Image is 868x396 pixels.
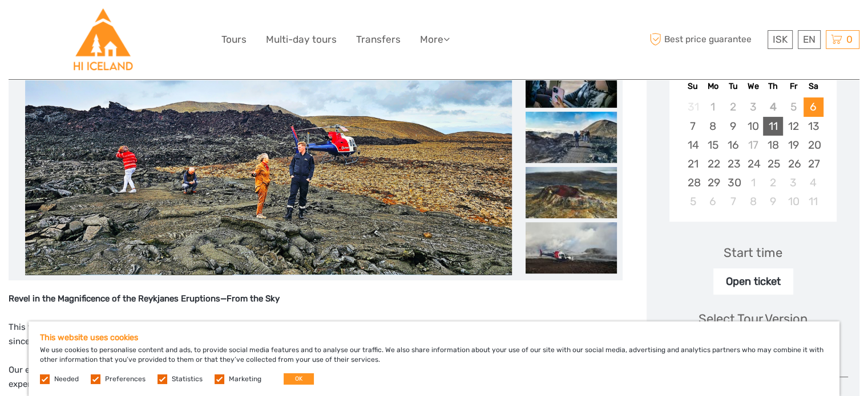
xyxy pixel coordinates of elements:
div: Choose Monday, October 6th, 2025 [703,192,723,211]
div: Choose Thursday, September 18th, 2025 [763,136,783,154]
div: Not available Thursday, September 4th, 2025 [763,97,783,116]
a: Multi-day tours [266,31,337,48]
label: Preferences [105,374,146,384]
div: Choose Wednesday, September 24th, 2025 [743,154,763,173]
div: month 2025-09 [673,97,833,211]
div: Choose Wednesday, September 10th, 2025 [743,117,763,136]
div: Select Tour Version [699,310,808,328]
div: Choose Thursday, September 25th, 2025 [763,154,783,173]
div: Mo [703,79,723,94]
img: 0cfa72c64b184642b8514b974e1bc3e5_slider_thumbnail.jpeg [526,56,617,108]
h5: This website uses cookies [40,333,828,342]
div: Choose Saturday, October 11th, 2025 [804,192,823,211]
div: We [743,79,763,94]
div: Not available Tuesday, September 2nd, 2025 [723,97,743,116]
div: Choose Sunday, September 14th, 2025 [683,136,703,154]
div: Choose Thursday, October 9th, 2025 [763,192,783,211]
div: Fr [783,79,803,94]
div: Choose Saturday, September 20th, 2025 [804,136,823,154]
p: We're away right now. Please check back later! [16,20,129,29]
label: Statistics [172,374,203,384]
div: We use cookies to personalise content and ads, to provide social media features and to analyse ou... [29,321,839,396]
p: Our experienced pilots ensure that every passenger enjoys exceptional views of the active eruptio... [9,363,623,392]
div: Choose Tuesday, September 9th, 2025 [723,117,743,136]
div: Choose Saturday, October 4th, 2025 [804,173,823,192]
div: Choose Tuesday, October 7th, 2025 [723,192,743,211]
div: Start time [724,244,782,262]
span: 0 [845,34,854,45]
div: Not available Wednesday, September 17th, 2025 [743,136,763,154]
div: Choose Friday, October 10th, 2025 [783,192,803,211]
div: Choose Friday, September 12th, 2025 [783,117,803,136]
button: OK [284,373,314,385]
div: Choose Tuesday, September 23rd, 2025 [723,154,743,173]
span: Best price guarantee [647,30,765,49]
label: Needed [54,374,79,384]
img: Hostelling International [72,9,134,71]
div: Th [763,79,783,94]
div: Choose Monday, September 8th, 2025 [703,117,723,136]
img: 824ed80900834d0baa7982157de4dbcb_slider_thumbnail.jpeg [526,222,617,273]
a: Transfers [356,31,401,48]
img: ca88580cd94a4d04b4693c362b38b226_slider_thumbnail.jpeg [526,112,617,163]
div: Choose Wednesday, October 8th, 2025 [743,192,763,211]
span: ISK [773,34,788,45]
div: Not available Wednesday, September 3rd, 2025 [743,97,763,116]
div: Choose Sunday, September 28th, 2025 [683,173,703,192]
div: Choose Tuesday, September 16th, 2025 [723,136,743,154]
img: 06133a942dd44feeb05576e24c873824_main_slider.jpeg [25,1,512,275]
button: Open LiveChat chat widget [131,18,145,31]
div: Choose Sunday, September 7th, 2025 [683,117,703,136]
div: Choose Wednesday, October 1st, 2025 [743,173,763,192]
a: More [420,31,450,48]
div: Choose Tuesday, September 30th, 2025 [723,173,743,192]
p: This tour offers a once-in-a-lifetime opportunity to witness the raw, untamed power of nature tha... [9,320,623,349]
div: Su [683,79,703,94]
div: Open ticket [713,268,793,295]
div: Choose Monday, September 29th, 2025 [703,173,723,192]
div: Choose Thursday, September 11th, 2025 [763,117,783,136]
div: Choose Thursday, October 2nd, 2025 [763,173,783,192]
div: Choose Monday, September 15th, 2025 [703,136,723,154]
div: Choose Saturday, September 27th, 2025 [804,154,823,173]
div: Choose Saturday, September 6th, 2025 [804,97,823,116]
div: Choose Sunday, September 21st, 2025 [683,154,703,173]
div: EN [798,30,821,49]
a: Tours [221,31,247,48]
div: Not available Monday, September 1st, 2025 [703,97,723,116]
div: Tu [723,79,743,94]
div: Not available Sunday, August 31st, 2025 [683,97,703,116]
div: Choose Friday, October 3rd, 2025 [783,173,803,192]
img: 9731cad0af11421d9d73c360fda4324c_slider_thumbnail.jpeg [526,167,617,218]
strong: Revel in the Magnificence of the Reykjanes Eruptions—From the Sky [9,293,280,304]
label: Marketing [229,374,261,384]
div: Not available Friday, September 5th, 2025 [783,97,803,116]
div: Choose Friday, September 26th, 2025 [783,154,803,173]
div: Choose Sunday, October 5th, 2025 [683,192,703,211]
div: Choose Monday, September 22nd, 2025 [703,154,723,173]
div: Choose Saturday, September 13th, 2025 [804,117,823,136]
div: Choose Friday, September 19th, 2025 [783,136,803,154]
div: Sa [804,79,823,94]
